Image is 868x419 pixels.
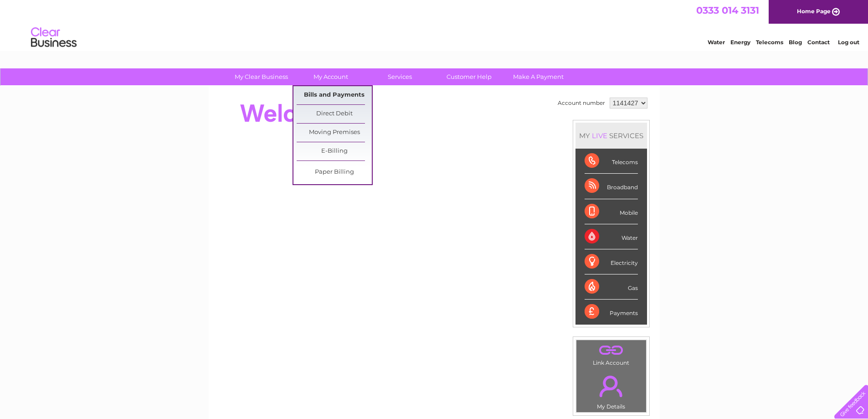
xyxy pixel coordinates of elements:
[219,5,650,44] div: Clear Business is a trading name of Verastar Limited (registered in [GEOGRAPHIC_DATA] No. 3667643...
[297,142,372,160] a: E-Billing
[293,68,368,85] a: My Account
[297,86,372,104] a: Bills and Payments
[579,342,644,358] a: .
[789,39,802,46] a: Blog
[585,199,638,224] div: Mobile
[297,124,372,142] a: Moving Premises
[576,368,647,413] td: My Details
[590,131,609,140] div: LIVE
[297,105,372,123] a: Direct Debit
[224,68,299,85] a: My Clear Business
[501,68,576,85] a: Make A Payment
[579,370,644,402] a: .
[297,163,372,181] a: Paper Billing
[555,95,607,111] td: Account number
[576,340,647,368] td: Link Account
[708,39,725,46] a: Water
[31,24,77,52] img: logo.png
[362,68,437,85] a: Services
[585,274,638,300] div: Gas
[585,224,638,249] div: Water
[838,39,859,46] a: Log out
[585,149,638,174] div: Telecoms
[585,300,638,324] div: Payments
[431,68,507,85] a: Customer Help
[807,39,830,46] a: Contact
[696,5,759,16] a: 0333 014 3131
[585,174,638,199] div: Broadband
[756,39,783,46] a: Telecoms
[575,123,647,149] div: MY SERVICES
[730,39,750,46] a: Energy
[585,249,638,274] div: Electricity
